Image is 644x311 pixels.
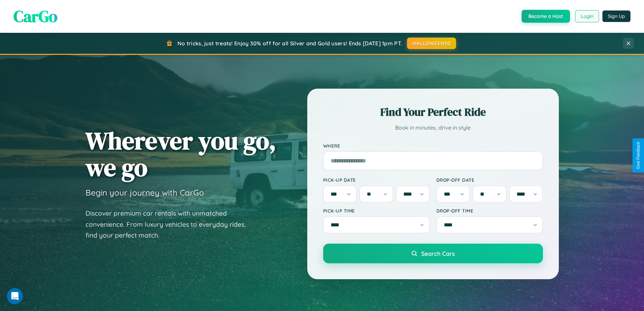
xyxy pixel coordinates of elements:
[86,127,276,181] h1: Wherever you go, we go
[86,208,255,241] p: Discover premium car rentals with unmatched convenience. From luxury vehicles to everyday rides, ...
[436,208,543,214] label: Drop-off Time
[323,123,543,133] p: Book in minutes, drive in style
[323,208,430,214] label: Pick-up Time
[7,288,23,304] iframe: Intercom live chat
[14,5,57,27] span: CarGo
[436,177,543,183] label: Drop-off Date
[575,10,599,22] button: Login
[602,10,630,22] button: Sign Up
[323,105,543,119] h2: Find Your Perfect Ride
[407,38,456,49] button: HALLOWEEN30
[177,40,402,47] span: No tricks, just treats! Enjoy 30% off for all Silver and Gold users! Ends [DATE] 1pm PT.
[323,143,543,149] label: Where
[323,177,430,183] label: Pick-up Date
[522,10,570,23] button: Become a Host
[323,244,543,263] button: Search Cars
[86,187,204,198] h3: Begin your journey with CarGo
[636,142,641,169] div: Give Feedback
[421,250,455,257] span: Search Cars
